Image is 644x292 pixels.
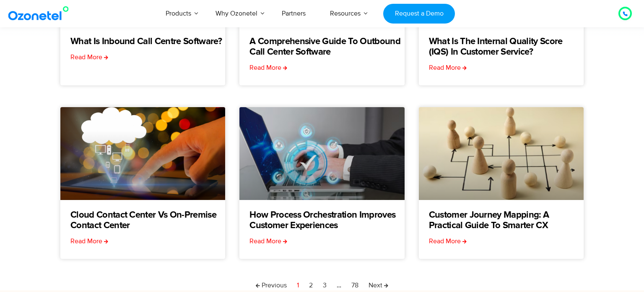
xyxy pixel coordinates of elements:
[70,52,108,62] a: Read more about What Is Inbound Call Centre Software?
[249,37,404,58] a: A Comprehensive Guide to Outbound Call Center Software
[383,4,455,24] a: Request a Demo
[369,280,388,290] a: Next
[323,280,327,290] a: 3
[249,63,287,73] a: Read more about A Comprehensive Guide to Outbound Call Center Software
[256,281,287,289] span: Previous
[309,280,313,290] a: 2
[351,280,358,290] a: 78
[249,236,287,246] a: Read more about How Process Orchestration Improves Customer Experiences
[70,236,108,246] a: Read more about Cloud Contact Center vs On-Premise Contact Center
[429,236,467,246] a: Read more about Customer Journey Mapping: A Practical Guide to Smarter CX
[70,210,225,231] a: Cloud Contact Center vs On-Premise Contact Center
[429,210,584,231] a: Customer Journey Mapping: A Practical Guide to Smarter CX
[429,37,584,58] a: What is the Internal Quality Score (IQS) in Customer Service?
[249,210,404,231] a: How Process Orchestration Improves Customer Experiences
[337,281,341,289] span: …
[70,37,222,47] a: What Is Inbound Call Centre Software?
[429,63,467,73] a: Read more about What is the Internal Quality Score (IQS) in Customer Service?
[60,280,584,290] nav: Pagination
[297,281,299,289] span: 1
